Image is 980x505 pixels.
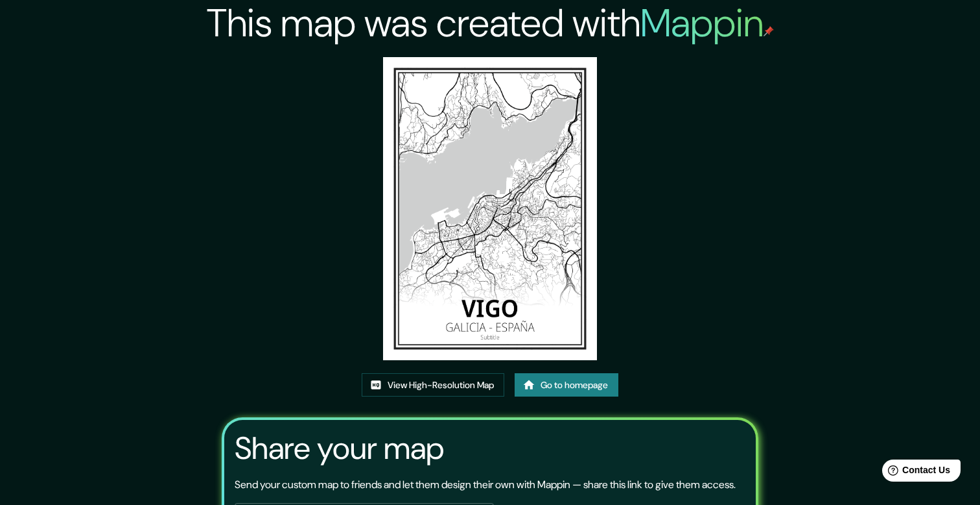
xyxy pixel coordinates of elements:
a: Go to homepage [515,373,618,397]
a: View High-Resolution Map [362,373,504,397]
img: mappin-pin [764,26,774,36]
iframe: Help widget launcher [865,454,966,491]
h3: Share your map [235,430,444,467]
img: created-map [383,57,597,360]
p: Send your custom map to friends and let them design their own with Mappin — share this link to gi... [235,477,736,493]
